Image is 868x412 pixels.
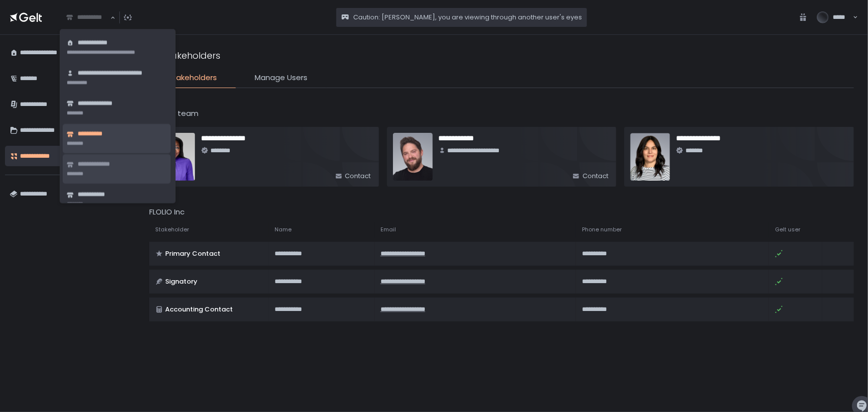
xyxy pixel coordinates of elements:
span: FLOLIO Inc [149,206,185,217]
span: Primary Contact [165,249,220,258]
h1: Stakeholders [162,49,220,62]
span: Stakeholders [168,72,217,84]
span: Your team [159,108,198,119]
span: Accounting Contact [165,305,233,314]
input: Search for option [66,12,109,22]
span: Signatory [165,277,197,286]
span: Email [381,226,396,233]
div: Search for option [60,7,115,28]
span: Gelt user [775,226,800,233]
span: Caution: [PERSON_NAME], you are viewing through another user's eyes [353,13,582,22]
span: Stakeholder [155,226,189,233]
span: Phone number [582,226,622,233]
span: Manage Users [255,72,307,84]
span: Name [275,226,291,233]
